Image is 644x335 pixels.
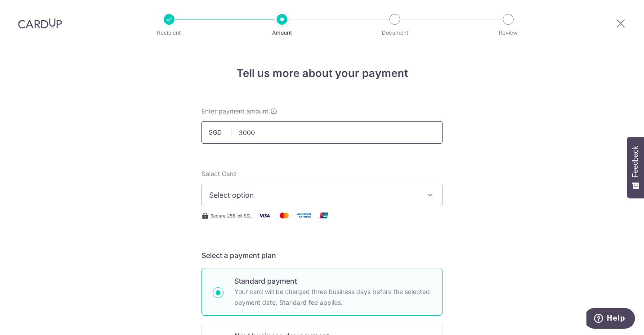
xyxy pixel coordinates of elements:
[18,18,62,29] img: CardUp
[315,210,333,221] img: Union Pay
[475,28,541,37] p: Review
[362,28,428,37] p: Document
[201,250,443,261] h5: Select a payment plan
[201,65,443,81] h4: Tell us more about your payment
[210,212,252,219] span: Secure 256-bit SSL
[627,137,644,198] button: Feedback - Show survey
[255,210,273,221] img: Visa
[136,28,202,37] p: Recipient
[295,210,313,221] img: American Express
[586,308,635,330] iframe: Opens a widget where you can find more information
[631,146,640,177] span: Feedback
[201,107,268,116] span: Enter payment amount
[209,190,419,200] span: Select option
[234,286,431,308] p: Your card will be charged three business days before the selected payment date. Standard fee appl...
[201,170,236,177] span: translation missing: en.payables.payment_networks.credit_card.summary.labels.select_card
[249,28,315,37] p: Amount
[234,276,431,286] p: Standard payment
[275,210,293,221] img: Mastercard
[201,121,443,144] input: 0.00
[209,128,232,137] span: SGD
[201,184,443,206] button: Select option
